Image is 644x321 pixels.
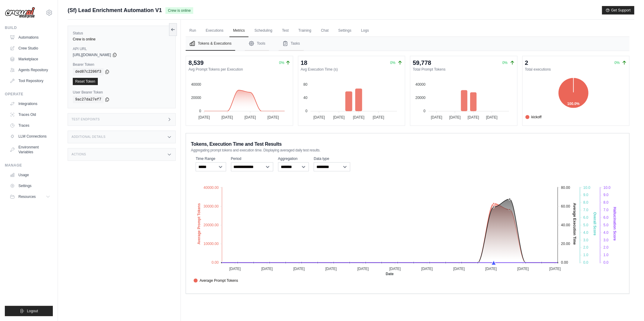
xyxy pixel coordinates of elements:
[197,203,201,245] text: Average Prompt Tokens
[7,192,53,202] button: Resources
[188,59,203,67] div: 8,539
[584,253,589,257] tspan: 1.0
[357,267,369,271] tspan: [DATE]
[73,68,104,75] code: ded87c2206f3
[584,208,589,212] tspan: 7.0
[386,272,394,276] text: Date
[268,115,279,119] tspan: [DATE]
[549,267,561,271] tspan: [DATE]
[413,67,514,72] dt: Total Prompt Tokens
[525,59,528,67] div: 2
[305,109,307,113] tspan: 0
[7,54,53,64] a: Marketplace
[73,78,98,85] a: Reset Token
[229,24,248,37] a: Metrics
[229,267,241,271] tspan: [DATE]
[7,43,53,53] a: Crew Studio
[202,24,227,37] a: Executions
[424,109,426,113] tspan: 0
[212,261,219,265] tspan: 0.00
[390,61,396,65] span: 0%
[73,62,171,67] label: Bearer Token
[5,7,35,18] img: Logo
[604,246,609,250] tspan: 2.0
[584,223,589,227] tspan: 5.0
[279,60,284,65] span: 0%
[301,59,307,67] div: 18
[5,25,53,30] div: Build
[186,37,630,51] nav: Tabs
[389,267,401,271] tspan: [DATE]
[7,170,53,180] a: Usage
[313,115,325,119] tspan: [DATE]
[584,230,589,235] tspan: 4.0
[204,186,219,190] tspan: 40000.00
[604,193,609,197] tspan: 9.0
[614,61,620,65] span: 0%
[593,212,597,236] text: Overall Score
[245,37,269,51] button: Tools
[73,46,171,51] label: API URL
[613,207,617,241] text: Hallucination Score
[561,261,569,265] tspan: 0.00
[279,37,304,51] button: Tasks
[485,267,497,271] tspan: [DATE]
[18,194,36,199] span: Resources
[191,148,320,153] span: Aggregating prompt tokens and execution time. Displaying averaged daily test results.
[199,109,201,113] tspan: 0
[7,33,53,42] a: Automations
[415,96,426,100] tspan: 20000
[72,153,86,156] h3: Actions
[525,67,627,72] dt: Total executions
[7,142,53,157] a: Environment Variables
[303,96,308,100] tspan: 40
[449,115,461,119] tspan: [DATE]
[584,186,591,190] tspan: 10.0
[199,115,210,119] tspan: [DATE]
[604,223,609,227] tspan: 5.0
[73,31,171,36] label: Status
[573,203,577,245] text: Average Execution Time
[604,186,611,190] tspan: 10.0
[222,115,233,119] tspan: [DATE]
[421,267,433,271] tspan: [DATE]
[7,121,53,130] a: Traces
[261,267,273,271] tspan: [DATE]
[604,253,609,257] tspan: 1.0
[604,201,609,205] tspan: 8.0
[561,204,570,208] tspan: 60.00
[584,261,589,265] tspan: 0.0
[204,242,219,246] tspan: 10000.00
[486,115,498,119] tspan: [DATE]
[68,6,162,14] span: (Sf) Lead Enrichment Automation V1
[468,115,479,119] tspan: [DATE]
[333,115,344,119] tspan: [DATE]
[584,193,589,197] tspan: 9.0
[72,135,105,139] h3: Additional Details
[584,246,589,250] tspan: 2.0
[5,163,53,168] div: Manage
[73,90,171,95] label: User Bearer Token
[251,24,276,37] a: Scheduling
[191,82,201,87] tspan: 40000
[191,96,201,100] tspan: 20000
[191,141,282,148] span: Tokens, Execution Time and Test Results
[204,223,219,227] tspan: 20000.00
[584,201,589,205] tspan: 8.0
[73,52,111,57] span: [URL][DOMAIN_NAME]
[353,115,364,119] tspan: [DATE]
[373,115,384,119] tspan: [DATE]
[295,24,315,37] a: Training
[602,6,634,14] button: Get Support
[278,156,309,161] label: Aggregation
[525,114,542,120] span: kickoff
[604,208,609,212] tspan: 7.0
[7,181,53,191] a: Settings
[431,115,442,119] tspan: [DATE]
[325,267,337,271] tspan: [DATE]
[72,118,100,121] h3: Test Endpoints
[614,292,644,321] iframe: Chat Widget
[413,59,431,67] div: 59,778
[27,309,38,313] span: Logout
